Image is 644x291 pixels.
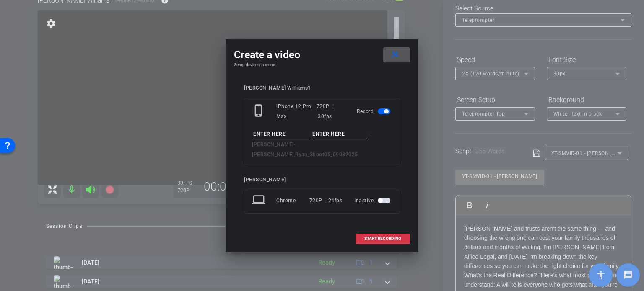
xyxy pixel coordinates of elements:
div: Create a video [234,47,410,62]
button: START RECORDING [356,234,410,244]
span: - [294,142,296,147]
span: - [369,131,371,137]
div: Inactive [354,193,392,208]
span: [PERSON_NAME],Ryan_Shoot05_09082025 [252,152,358,157]
input: ENTER HERE [253,129,309,139]
mat-icon: close [390,49,400,60]
div: iPhone 12 Pro Max [276,101,317,121]
span: [PERSON_NAME] [252,142,294,147]
h4: Setup devices to record [234,62,410,67]
input: ENTER HERE [312,129,369,139]
mat-icon: laptop [252,193,267,208]
mat-icon: phone_iphone [252,104,267,119]
div: [PERSON_NAME] Williams1 [244,85,400,91]
div: 720P | 30fps [317,101,345,121]
span: START RECORDING [364,237,401,241]
div: Record [357,101,392,121]
div: 720P | 24fps [309,193,343,208]
span: - [309,131,312,137]
div: [PERSON_NAME] [244,177,400,183]
div: Chrome [276,193,309,208]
